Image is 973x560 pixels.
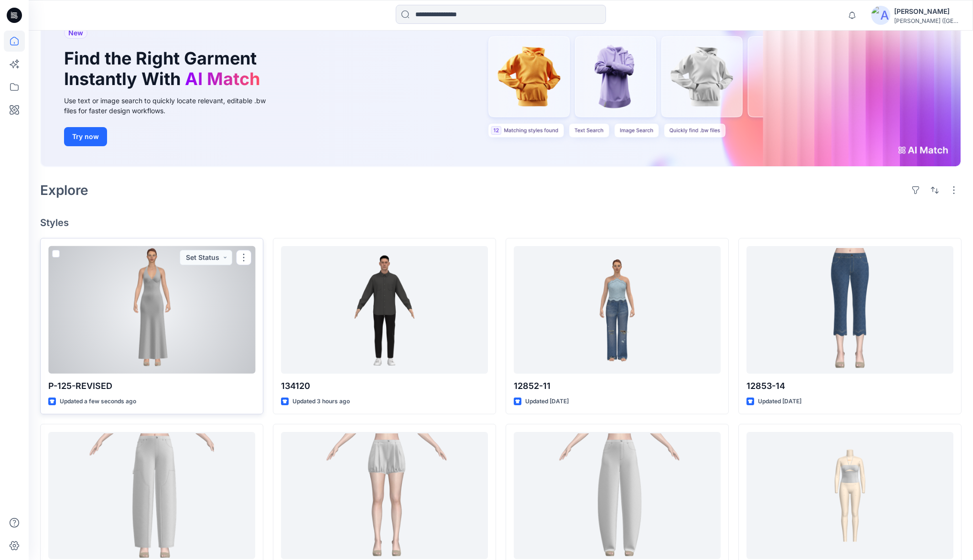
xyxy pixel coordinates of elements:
[746,246,953,373] a: 12853-14
[514,246,721,373] a: 12852-11
[746,379,953,393] p: 12853-14
[48,379,255,393] p: P-125-REVISED
[48,246,255,373] a: P-125-REVISED
[894,17,961,24] div: [PERSON_NAME] ([GEOGRAPHIC_DATA]) Exp...
[525,397,569,407] p: Updated [DATE]
[60,397,136,407] p: Updated a few seconds ago
[64,127,107,146] button: Try now
[281,432,488,559] a: 5879-15
[514,432,721,559] a: 5855-14
[64,48,265,89] h1: Find the Right Garment Instantly With
[185,68,260,89] span: AI Match
[64,96,279,116] div: Use text or image search to quickly locate relevant, editable .bw files for faster design workflows.
[281,246,488,373] a: 134120
[746,432,953,559] a: 5854-11
[48,432,255,559] a: 5878-14
[68,27,83,39] span: New
[871,6,890,25] img: avatar
[40,217,962,228] h4: Styles
[894,6,961,17] div: [PERSON_NAME]
[40,183,88,198] h2: Explore
[514,379,721,393] p: 12852-11
[281,379,488,393] p: 134120
[292,397,350,407] p: Updated 3 hours ago
[758,397,801,407] p: Updated [DATE]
